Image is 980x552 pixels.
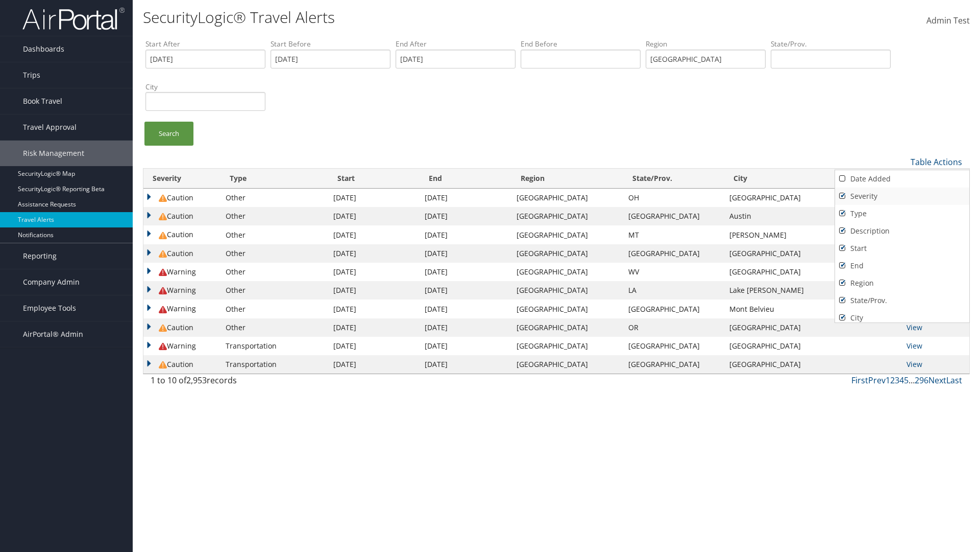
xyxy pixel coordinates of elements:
[23,36,64,62] span: Dashboards
[835,274,969,292] a: Region
[835,170,969,188] a: Date Added
[23,243,57,269] span: Reporting
[22,7,125,31] img: airportal-logo.png
[23,114,77,140] span: Travel Approval
[23,269,80,295] span: Company Admin
[835,205,969,222] a: Type
[23,88,62,114] span: Book Travel
[835,240,969,257] a: Start
[835,257,969,274] a: End
[835,169,969,187] a: Download Report
[23,321,83,347] span: AirPortal® Admin
[23,141,84,166] span: Risk Management
[23,62,40,88] span: Trips
[835,292,969,309] a: State/Prov.
[23,295,76,321] span: Employee Tools
[835,188,969,205] a: Severity
[835,222,969,240] a: Description
[835,309,969,327] a: City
